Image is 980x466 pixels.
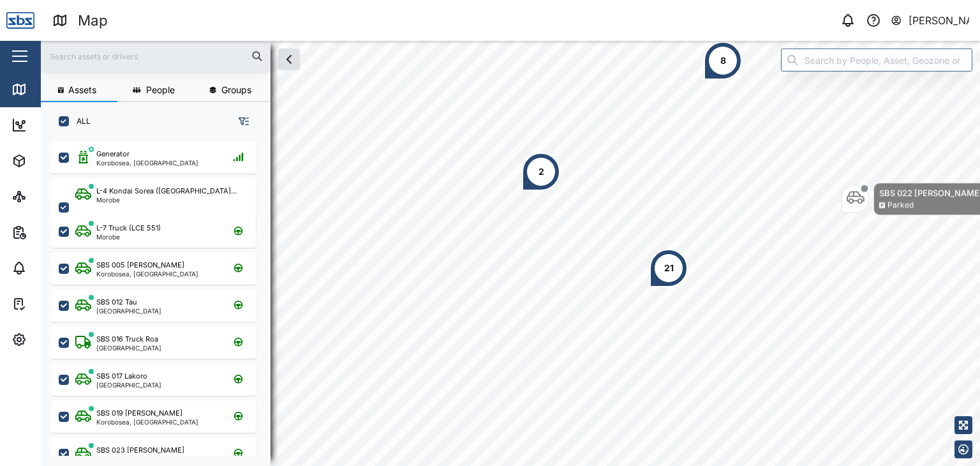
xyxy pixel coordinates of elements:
[96,223,161,234] div: L-7 Truck (LCE 551)
[96,334,158,345] div: SBS 016 Truck Roa
[96,197,237,203] div: Morobe
[96,186,237,197] div: L-4 Kondai Sorea ([GEOGRAPHIC_DATA]...
[221,86,251,94] span: Groups
[704,41,742,80] div: Map marker
[51,137,270,456] div: grid
[96,308,161,314] div: [GEOGRAPHIC_DATA]
[96,234,161,240] div: Morobe
[33,225,77,239] div: Reports
[33,118,91,132] div: Dashboard
[96,271,198,277] div: Korobosea, [GEOGRAPHIC_DATA]
[650,249,688,287] div: Map marker
[33,297,68,311] div: Tasks
[69,116,91,126] label: ALL
[909,13,970,29] div: [PERSON_NAME]
[720,54,726,68] div: 8
[33,261,73,275] div: Alarms
[890,11,970,29] button: [PERSON_NAME]
[96,445,184,456] div: SBS 023 [PERSON_NAME]
[538,165,544,179] div: 2
[78,10,108,32] div: Map
[33,82,62,96] div: Map
[68,86,96,94] span: Assets
[96,160,198,166] div: Korobosea, [GEOGRAPHIC_DATA]
[96,345,161,351] div: [GEOGRAPHIC_DATA]
[96,419,198,425] div: Korobosea, [GEOGRAPHIC_DATA]
[96,149,130,160] div: Generator
[96,408,182,419] div: SBS 019 [PERSON_NAME]
[33,190,64,204] div: Sites
[96,260,184,271] div: SBS 005 [PERSON_NAME]
[33,333,78,347] div: Settings
[33,154,73,168] div: Assets
[96,371,147,382] div: SBS 017 Lakoro
[96,382,161,388] div: [GEOGRAPHIC_DATA]
[96,297,137,308] div: SBS 012 Tau
[664,261,674,275] div: 21
[781,49,972,71] input: Search by People, Asset, Geozone or Place
[6,6,34,34] img: Main Logo
[887,199,914,211] div: Parked
[522,153,560,191] div: Map marker
[48,47,263,66] input: Search assets or drivers
[146,86,175,94] span: People
[41,41,980,466] canvas: Map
